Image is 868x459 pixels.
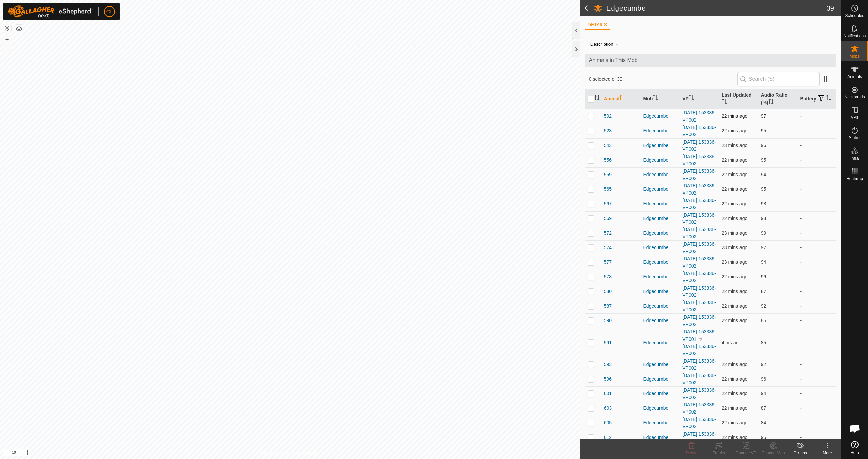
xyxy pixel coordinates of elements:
[106,8,113,15] span: GL
[797,357,836,372] td: -
[797,109,836,124] td: -
[601,89,640,109] th: Animal
[722,216,747,221] span: 31 Aug 2025, 12:06 pm
[643,273,677,280] div: Edgecumbe
[722,274,747,279] span: 31 Aug 2025, 12:06 pm
[297,450,317,456] a: Contact Us
[682,212,716,225] a: [DATE] 153336-VP002
[643,113,677,120] div: Edgecumbe
[768,100,774,105] p-sorticon: Activate to sort
[604,171,612,178] span: 559
[606,4,827,12] h2: Edgecumbe
[761,186,766,192] span: 95
[761,128,766,133] span: 95
[849,136,860,140] span: Status
[604,127,612,134] span: 523
[761,420,766,425] span: 84
[643,302,677,310] div: Edgecumbe
[850,156,859,160] span: Infra
[722,128,747,133] span: 31 Aug 2025, 12:06 pm
[761,157,766,163] span: 95
[604,157,612,164] span: 556
[682,431,716,444] a: [DATE] 153336-VP002
[722,289,747,294] span: 31 Aug 2025, 12:07 pm
[850,54,860,58] span: Mobs
[613,38,620,50] span: -
[619,96,625,102] p-sorticon: Activate to sort
[643,405,677,412] div: Edgecumbe
[844,34,866,38] span: Notifications
[722,230,747,236] span: 31 Aug 2025, 12:06 pm
[604,361,612,368] span: 593
[3,24,11,33] button: Reset Map
[826,96,831,102] p-sorticon: Activate to sort
[689,96,694,102] p-sorticon: Activate to sort
[845,14,864,18] span: Schedules
[737,72,820,86] input: Search (S)
[8,5,93,18] img: Gallagher Logo
[604,200,612,207] span: 567
[682,154,716,166] a: [DATE] 153336-VP002
[797,167,836,182] td: -
[722,420,747,425] span: 31 Aug 2025, 12:06 pm
[761,201,766,206] span: 98
[643,215,677,222] div: Edgecumbe
[722,318,747,323] span: 31 Aug 2025, 12:06 pm
[814,450,841,456] div: More
[604,390,612,397] span: 601
[797,240,836,255] td: -
[643,229,677,237] div: Edgecumbe
[797,226,836,240] td: -
[604,259,612,266] span: 577
[761,362,766,367] span: 92
[847,75,862,79] span: Animals
[722,201,747,206] span: 31 Aug 2025, 12:06 pm
[15,25,23,33] button: Map Layers
[604,434,612,441] span: 612
[643,259,677,266] div: Edgecumbe
[682,300,716,312] a: [DATE] 153336-VP002
[844,95,865,99] span: Neckbands
[640,89,680,109] th: Mob
[761,318,766,323] span: 85
[643,339,677,346] div: Edgecumbe
[722,259,747,265] span: 31 Aug 2025, 12:06 pm
[682,256,716,269] a: [DATE] 153336-VP002
[682,125,716,137] a: [DATE] 153336-VP002
[643,186,677,193] div: Edgecumbe
[758,89,797,109] th: Audio Ratio (%)
[761,230,766,236] span: 99
[682,168,716,181] a: [DATE] 153336-VP002
[643,157,677,164] div: Edgecumbe
[797,328,836,357] td: -
[761,376,766,382] span: 96
[604,142,612,149] span: 543
[797,401,836,416] td: -
[797,313,836,328] td: -
[589,56,832,65] span: Animals in This Mob
[643,288,677,295] div: Edgecumbe
[682,402,716,415] a: [DATE] 153336-VP002
[604,317,612,324] span: 590
[604,113,612,120] span: 502
[686,451,698,455] span: Delete
[850,451,859,455] span: Help
[722,340,741,345] span: 31 Aug 2025, 8:06 am
[761,405,766,411] span: 87
[682,314,716,327] a: [DATE] 153336-VP002
[797,386,836,401] td: -
[682,387,716,400] a: [DATE] 153336-VP002
[643,375,677,383] div: Edgecumbe
[787,450,814,456] div: Groups
[682,183,716,196] a: [DATE] 153336-VP002
[797,89,836,109] th: Battery
[797,430,836,445] td: -
[604,405,612,412] span: 603
[653,96,658,102] p-sorticon: Activate to sort
[797,211,836,226] td: -
[722,362,747,367] span: 31 Aug 2025, 12:07 pm
[761,216,766,221] span: 98
[845,418,865,439] a: Open chat
[589,76,737,83] span: 0 selected of 39
[643,317,677,324] div: Edgecumbe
